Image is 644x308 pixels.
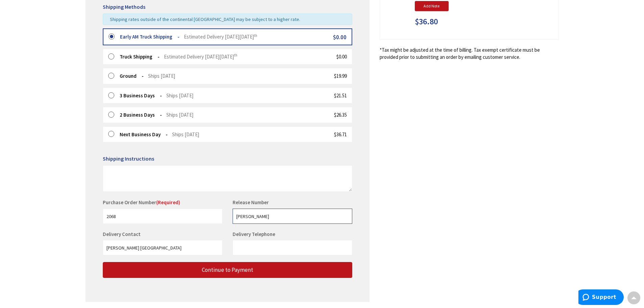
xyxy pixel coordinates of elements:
sup: th [254,33,257,38]
span: (Required) [156,199,180,206]
span: $36.80 [415,17,438,26]
span: $0.00 [336,53,347,60]
span: Estimated Delivery [DATE][DATE] [184,33,257,40]
span: Shipping rates outside of the continental [GEOGRAPHIC_DATA] may be subject to a higher rate. [110,16,300,22]
input: Purchase Order Number [103,209,222,224]
span: Ships [DATE] [172,131,199,138]
label: Purchase Order Number [103,199,180,206]
strong: 3 Business Days [120,92,162,99]
iframe: Opens a widget where you can find more information [578,289,624,306]
button: Continue to Payment [103,262,352,278]
span: $21.51 [334,92,347,99]
span: $0.00 [333,33,347,41]
h5: Shipping Methods [103,4,352,10]
sup: th [234,53,237,57]
span: $19.99 [334,73,347,79]
strong: 2 Business Days [120,112,162,118]
span: Estimated Delivery [DATE][DATE] [164,53,237,60]
label: Release Number [233,199,269,206]
span: Ships [DATE] [166,92,193,99]
strong: Truck Shipping [120,53,160,60]
span: Ships [DATE] [148,73,175,79]
input: Release Number [233,209,352,224]
span: $36.71 [334,131,347,138]
label: Delivery Telephone [233,231,277,237]
span: Shipping Instructions [103,155,154,162]
span: $26.35 [334,112,347,118]
label: Delivery Contact [103,231,142,237]
strong: Ground [120,73,144,79]
strong: Early AM Truck Shipping [120,33,180,40]
span: Continue to Payment [202,266,253,274]
: *Tax might be adjusted at the time of billing. Tax exempt certificate must be provided prior to s... [380,46,559,61]
strong: Next Business Day [120,131,168,138]
span: Ships [DATE] [166,112,193,118]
